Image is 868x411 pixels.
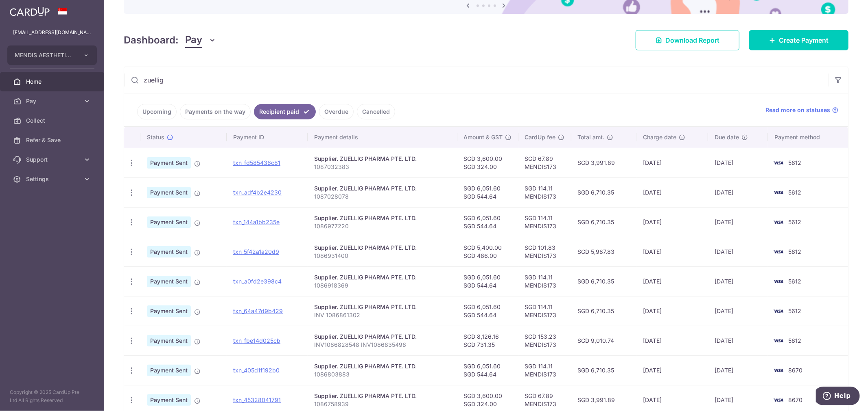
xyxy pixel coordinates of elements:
a: txn_64a47d9b429 [233,307,283,314]
span: Payment Sent [147,394,191,406]
td: SGD 6,710.35 [571,177,636,207]
span: 5612 [788,218,801,225]
td: [DATE] [708,266,768,296]
a: txn_adf4b2e4230 [233,189,282,196]
td: SGD 153.23 MENDIS173 [518,326,571,355]
img: Bank Card [770,188,787,197]
td: SGD 67.89 MENDIS173 [518,148,571,177]
td: [DATE] [708,148,768,177]
td: [DATE] [636,326,708,355]
div: Supplier. ZUELLIG PHARMA PTE. LTD. [314,214,450,222]
span: 5612 [788,278,801,285]
a: Recipient paid [254,104,316,119]
span: Payment Sent [147,187,191,198]
img: Bank Card [770,217,787,227]
div: Supplier. ZUELLIG PHARMA PTE. LTD. [314,244,450,252]
p: 1086977220 [314,222,450,230]
td: SGD 5,987.83 [571,237,636,266]
td: [DATE] [708,326,768,355]
td: [DATE] [708,207,768,237]
td: [DATE] [708,177,768,207]
button: Pay [185,32,216,48]
td: SGD 6,051.60 SGD 544.64 [457,177,518,207]
td: SGD 114.11 MENDIS173 [518,355,571,385]
td: SGD 114.11 MENDIS173 [518,296,571,326]
span: Payment Sent [147,157,191,169]
span: CardUp fee [525,133,556,141]
span: Pay [26,97,80,105]
th: Payment method [768,127,848,148]
span: Refer & Save [26,136,80,144]
span: Download Report [665,35,719,45]
span: Payment Sent [147,365,191,376]
td: SGD 8,126.16 SGD 731.35 [457,326,518,355]
div: Supplier. ZUELLIG PHARMA PTE. LTD. [314,155,450,163]
span: Payment Sent [147,305,191,317]
iframe: Opens a widget where you can find more information [816,387,860,407]
p: 1086931400 [314,252,450,260]
td: [DATE] [636,296,708,326]
td: [DATE] [708,355,768,385]
img: Bank Card [770,158,787,168]
a: Upcoming [137,104,177,119]
span: Read more on statuses [765,106,830,114]
a: Payments on the way [180,104,251,119]
td: [DATE] [636,237,708,266]
div: Supplier. ZUELLIG PHARMA PTE. LTD. [314,184,450,193]
a: txn_fbe14d025cb [233,337,280,344]
span: Collect [26,117,80,125]
a: Read more on statuses [765,106,838,114]
td: [DATE] [636,148,708,177]
span: Payment Sent [147,246,191,257]
p: 1086803883 [314,370,450,379]
span: MENDIS AESTHETICS PTE. LTD. [15,51,75,59]
td: SGD 114.11 MENDIS173 [518,177,571,207]
a: Download Report [636,30,739,50]
td: [DATE] [636,266,708,296]
td: SGD 6,051.60 SGD 544.64 [457,355,518,385]
span: Amount & GST [464,133,503,141]
span: Home [26,78,80,86]
td: [DATE] [636,177,708,207]
img: Bank Card [770,336,787,346]
img: Bank Card [770,247,787,257]
img: Bank Card [770,277,787,286]
p: INV1086828548 INV1086835496 [314,341,450,349]
td: SGD 3,991.89 [571,148,636,177]
p: 1086918369 [314,281,450,290]
td: SGD 9,010.74 [571,326,636,355]
h4: Dashboard: [124,33,179,48]
span: 5612 [788,248,801,255]
img: CardUp [10,6,50,16]
span: 8670 [788,396,802,403]
span: Status [147,133,164,141]
a: txn_a0fd2e398c4 [233,278,282,285]
td: SGD 6,051.60 SGD 544.64 [457,266,518,296]
span: 5612 [788,307,801,314]
td: SGD 5,400.00 SGD 486.00 [457,237,518,266]
a: txn_405d1f192b0 [233,367,280,374]
button: MENDIS AESTHETICS PTE. LTD. [7,45,97,65]
td: SGD 114.11 MENDIS173 [518,207,571,237]
td: SGD 6,051.60 SGD 544.64 [457,296,518,326]
span: Settings [26,175,80,183]
p: [EMAIL_ADDRESS][DOMAIN_NAME] [13,28,91,37]
div: Supplier. ZUELLIG PHARMA PTE. LTD. [314,362,450,370]
span: Payment Sent [147,216,191,228]
img: Bank Card [770,395,787,405]
th: Payment ID [227,127,308,148]
td: [DATE] [636,355,708,385]
td: [DATE] [708,296,768,326]
td: SGD 6,710.35 [571,207,636,237]
a: txn_5f42a1a20d9 [233,248,279,255]
div: Supplier. ZUELLIG PHARMA PTE. LTD. [314,303,450,311]
td: SGD 6,051.60 SGD 544.64 [457,207,518,237]
a: Cancelled [357,104,395,119]
td: SGD 101.83 MENDIS173 [518,237,571,266]
img: Bank Card [770,366,787,375]
span: Payment Sent [147,276,191,287]
span: 5612 [788,337,801,344]
div: Supplier. ZUELLIG PHARMA PTE. LTD. [314,273,450,281]
td: [DATE] [708,237,768,266]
